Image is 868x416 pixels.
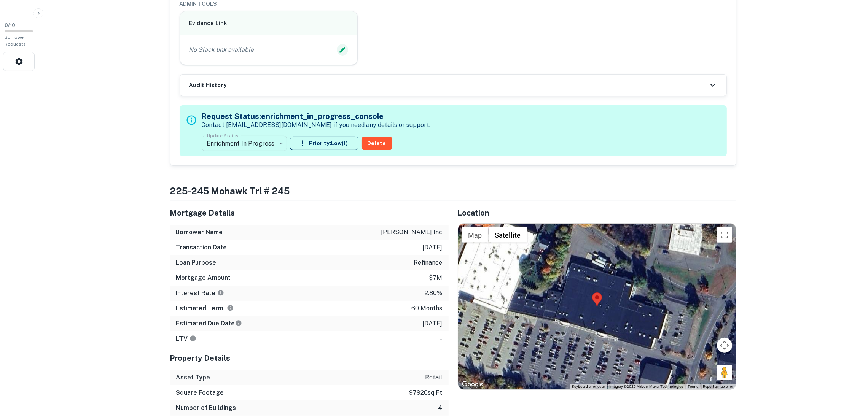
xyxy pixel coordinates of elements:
p: retail [425,373,443,382]
p: refinance [414,258,443,267]
h6: Square Footage [176,388,224,397]
svg: Estimate is based on a standard schedule for this type of loan. [235,320,242,327]
button: Show street map [462,227,489,243]
button: Delete [362,137,392,150]
svg: Term is based on a standard schedule for this type of loan. [227,305,234,311]
h6: Mortgage Amount [176,273,231,283]
h5: Property Details [170,352,449,364]
iframe: Chat Widget [830,355,868,392]
button: Drag Pegman onto the map to open Street View [717,365,732,380]
p: No Slack link available [189,45,254,54]
img: Google [460,379,485,389]
h6: Estimated Due Date [176,319,242,328]
a: Terms (opens in new tab) [688,384,699,389]
button: Toggle fullscreen view [717,227,732,243]
p: 97926 sq ft [409,388,443,397]
a: Report a map error [703,384,734,389]
button: Priority:Low(1) [290,137,358,150]
a: Open this area in Google Maps (opens a new window) [460,379,485,389]
p: [PERSON_NAME] inc [381,228,443,237]
h6: Loan Purpose [176,258,217,267]
p: [DATE] [423,319,443,328]
h6: Estimated Term [176,304,234,313]
p: - [440,334,443,343]
p: 60 months [412,304,443,313]
h6: Borrower Name [176,228,223,237]
span: Imagery ©2025 Airbus, Maxar Technologies [610,384,683,389]
button: Edit Slack Link [337,44,348,56]
button: Keyboard shortcuts [572,384,605,389]
h6: LTV [176,334,196,343]
h6: Interest Rate [176,289,224,298]
h4: 225-245 mohawk trl # 245 [170,184,736,198]
span: 0 / 10 [5,22,15,28]
div: Enrichment In Progress [202,133,287,154]
p: [DATE] [423,243,443,252]
h6: Evidence Link [189,19,349,28]
button: Map camera controls [717,338,732,353]
h6: Asset Type [176,373,210,382]
h5: Request Status: enrichment_in_progress_console [202,111,431,122]
p: 2.80% [425,289,443,298]
p: $7m [429,273,443,283]
span: Borrower Requests [5,35,26,47]
p: Contact [EMAIL_ADDRESS][DOMAIN_NAME] if you need any details or support. [202,121,431,130]
h5: Location [458,207,736,219]
button: Show satellite imagery [489,227,527,243]
svg: LTVs displayed on the website are for informational purposes only and may be reported incorrectly... [190,335,196,342]
h6: Audit History [189,81,227,90]
h6: Number of Buildings [176,403,236,413]
h5: Mortgage Details [170,207,449,219]
svg: The interest rates displayed on the website are for informational purposes only and may be report... [217,289,224,296]
h6: Transaction Date [176,243,227,252]
p: 4 [438,403,443,413]
label: Update Status [207,132,239,139]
